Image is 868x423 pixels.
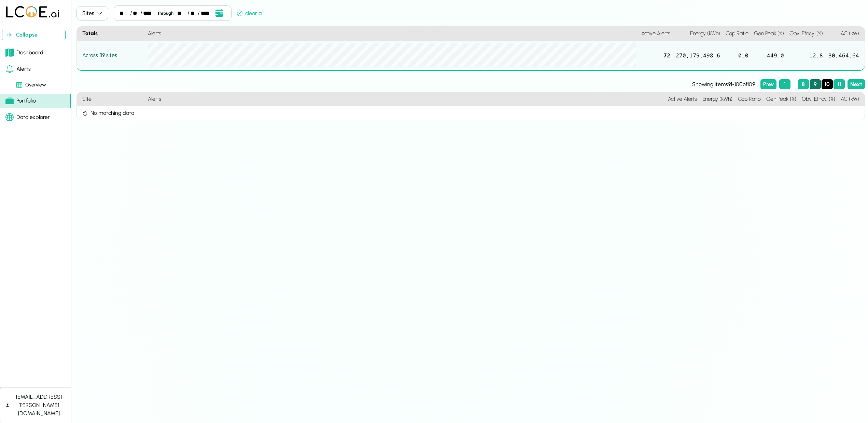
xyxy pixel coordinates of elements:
button: Page 1 [779,79,790,89]
div: 30,464.64 [826,41,865,71]
div: 0.0 [723,41,751,71]
button: Open date picker [213,9,226,18]
div: 12.8 [787,41,826,71]
div: month, [120,9,129,17]
div: / [140,9,142,17]
div: Portfolio [5,97,36,105]
h4: Obv. Efncy. (%) [799,92,838,106]
div: day, [191,9,197,17]
h4: Cap Ratio [735,92,764,106]
h4: Energy (kWh) [673,27,723,41]
div: [EMAIL_ADDRESS][PERSON_NAME][DOMAIN_NAME] [12,393,66,418]
h4: Gen Peak (%) [751,27,787,41]
div: 270,179,498.6 [673,41,723,71]
div: day, [133,9,139,17]
button: Collapse [2,30,66,40]
div: Sites [82,9,94,17]
div: clear all [237,9,264,17]
h4: Alerts [145,27,639,41]
h4: Site [77,92,145,106]
h4: Active Alerts [665,92,700,106]
div: year, [201,9,212,17]
div: 72 [639,41,673,71]
div: Overview [16,81,46,89]
button: Page 10 [822,79,833,89]
button: Next [848,79,865,89]
div: Showing items 91 - 100 of 109 [76,80,755,88]
div: Alerts [5,65,31,73]
h4: Cap Ratio [723,27,751,41]
div: Dashboard [5,49,43,57]
button: Page 11 [834,79,845,89]
h4: Gen Peak (%) [764,92,799,106]
div: Across 89 sites [82,51,142,59]
h4: Obv. Efncy. (%) [787,27,826,41]
h4: Active Alerts [639,27,673,41]
div: No matching data [77,106,838,120]
div: month, [177,9,187,17]
button: Page 8 [798,79,809,89]
button: clear all [234,8,266,21]
h4: Energy (kWh) [700,92,735,106]
h4: Totals [77,27,145,41]
h4: AC (kW) [838,92,865,106]
div: / [198,9,200,17]
button: Page 9 [810,79,821,89]
button: Previous [760,79,776,89]
div: year, [143,9,154,17]
h4: Alerts [145,92,665,106]
div: ... [791,79,797,89]
h4: AC (kW) [826,27,865,41]
div: / [187,9,190,17]
div: / [130,9,132,17]
div: 449.0 [751,41,787,71]
div: through [155,10,176,16]
div: Data explorer [5,113,50,121]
